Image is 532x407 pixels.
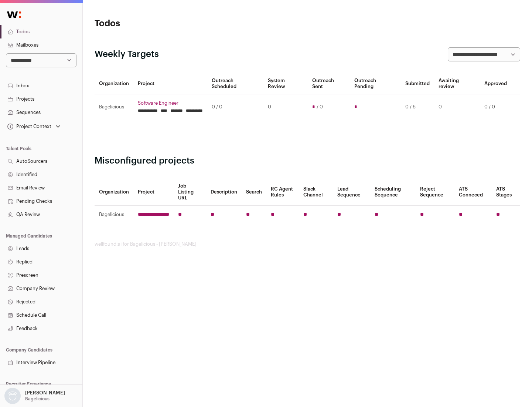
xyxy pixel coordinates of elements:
th: Lead Sequence [333,179,370,206]
th: ATS Stages [492,179,520,206]
th: Project [133,73,207,94]
button: Open dropdown [3,388,66,404]
th: Project [133,179,174,206]
img: nopic.png [4,388,21,404]
th: Outreach Scheduled [207,73,263,94]
th: RC Agent Rules [266,179,299,206]
h1: Todos [95,18,236,30]
th: Search [242,179,266,206]
th: Slack Channel [299,179,333,206]
td: 0 [434,94,480,120]
footer: wellfound:ai for Bagelicious - [PERSON_NAME] [95,241,520,247]
h2: Misconfigured projects [95,155,520,167]
img: Wellfound [3,7,25,22]
td: 0 / 0 [207,94,263,120]
p: Bagelicious [25,396,50,402]
th: Outreach Sent [308,73,350,94]
th: Job Listing URL [174,179,206,206]
th: Approved [480,73,511,94]
th: Outreach Pending [350,73,400,94]
th: Awaiting review [434,73,480,94]
p: [PERSON_NAME] [25,390,65,396]
td: 0 / 0 [480,94,511,120]
th: ATS Conneced [454,179,491,206]
th: Description [206,179,242,206]
th: Submitted [401,73,434,94]
span: / 0 [317,104,323,110]
td: Bagelicious [95,206,133,224]
th: Scheduling Sequence [370,179,416,206]
div: Project Context [6,124,51,129]
th: Organization [95,179,133,206]
td: Bagelicious [95,94,133,120]
h2: Weekly Targets [95,48,159,60]
td: 0 [263,94,307,120]
button: Open dropdown [6,121,62,132]
th: Reject Sequence [416,179,455,206]
td: 0 / 6 [401,94,434,120]
a: Software Engineer [138,100,203,106]
th: System Review [263,73,307,94]
th: Organization [95,73,133,94]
